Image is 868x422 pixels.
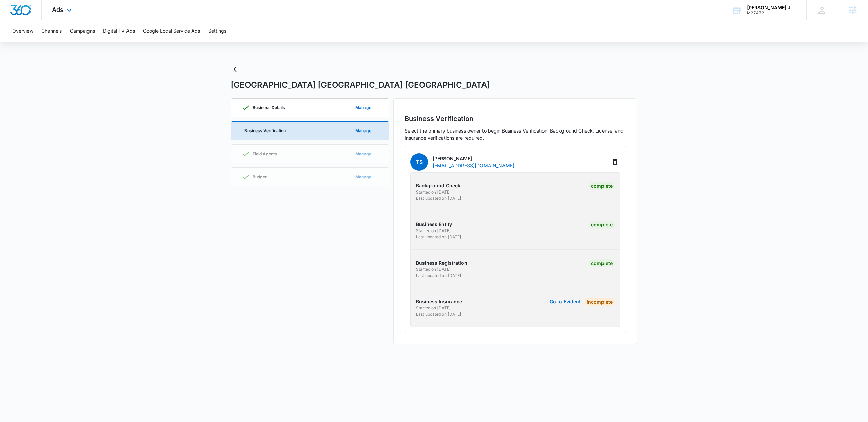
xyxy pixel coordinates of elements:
[550,299,581,304] button: Go to Evident
[410,153,428,171] span: TS
[208,20,226,42] button: Settings
[610,157,620,167] button: Delete
[589,221,615,229] div: Complete
[416,273,513,279] p: Last updated on [DATE]
[70,20,95,42] button: Campaigns
[349,123,378,139] button: Manage
[416,195,513,201] p: Last updated on [DATE]
[231,121,389,140] a: Business VerificationManage
[405,127,626,141] p: Select the primary business owner to begin Business Verification. Background Check, License, and ...
[416,266,513,273] p: Started on [DATE]
[231,98,389,117] a: Business DetailsManage
[416,221,513,228] p: Business Entity
[349,100,378,116] button: Manage
[416,259,513,266] p: Business Registration
[433,162,514,169] p: [EMAIL_ADDRESS][DOMAIN_NAME]
[143,20,200,42] button: Google Local Service Ads
[405,114,626,124] h2: Business Verification
[416,305,513,311] p: Started on [DATE]
[416,234,513,240] p: Last updated on [DATE]
[589,182,615,190] div: Complete
[416,182,513,189] p: Background Check
[244,129,286,133] p: Business Verification
[52,6,63,13] span: Ads
[585,298,615,306] div: Incomplete
[253,106,285,110] p: Business Details
[41,20,62,42] button: Channels
[416,189,513,195] p: Started on [DATE]
[231,64,241,75] button: Back
[433,155,514,162] p: [PERSON_NAME]
[589,259,615,267] div: Complete
[747,11,796,15] div: account id
[416,228,513,234] p: Started on [DATE]
[231,80,490,90] h1: [GEOGRAPHIC_DATA] [GEOGRAPHIC_DATA] [GEOGRAPHIC_DATA]
[416,298,513,305] p: Business Insurance
[416,311,513,317] p: Last updated on [DATE]
[12,20,33,42] button: Overview
[103,20,135,42] button: Digital TV Ads
[747,5,796,11] div: account name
